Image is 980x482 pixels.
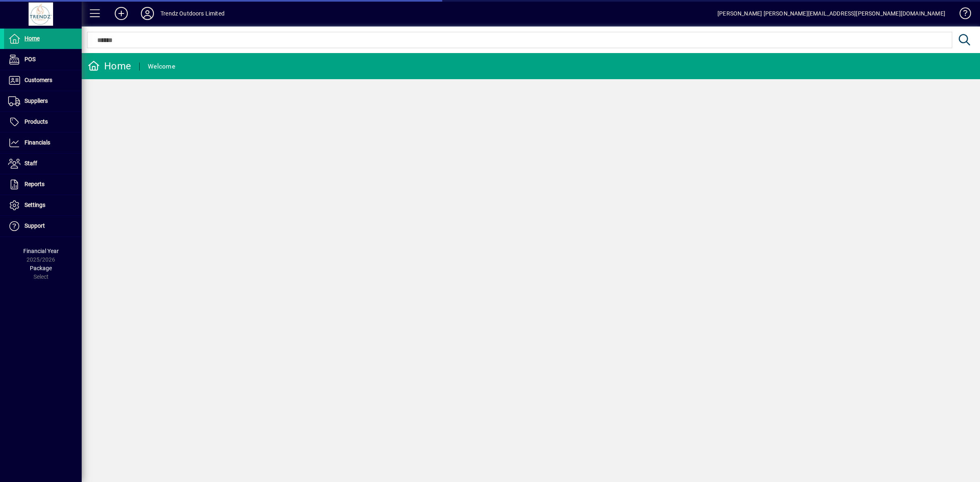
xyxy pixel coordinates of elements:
[717,7,945,20] div: [PERSON_NAME] [PERSON_NAME][EMAIL_ADDRESS][PERSON_NAME][DOMAIN_NAME]
[4,216,82,236] a: Support
[24,56,36,62] span: POS
[953,2,970,28] a: Knowledge Base
[24,222,45,229] span: Support
[148,60,175,73] div: Welcome
[134,6,160,21] button: Profile
[4,70,82,91] a: Customers
[88,60,131,73] div: Home
[4,112,82,132] a: Products
[4,174,82,195] a: Reports
[160,7,225,20] div: Trendz Outdoors Limited
[24,139,50,146] span: Financials
[30,265,52,271] span: Package
[108,6,134,21] button: Add
[24,77,52,83] span: Customers
[4,49,82,70] a: POS
[24,181,45,187] span: Reports
[24,118,48,125] span: Products
[24,202,45,208] span: Settings
[4,153,82,174] a: Staff
[23,248,59,254] span: Financial Year
[24,98,48,104] span: Suppliers
[4,91,82,111] a: Suppliers
[24,160,37,167] span: Staff
[24,35,40,42] span: Home
[4,133,82,153] a: Financials
[4,195,82,215] a: Settings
